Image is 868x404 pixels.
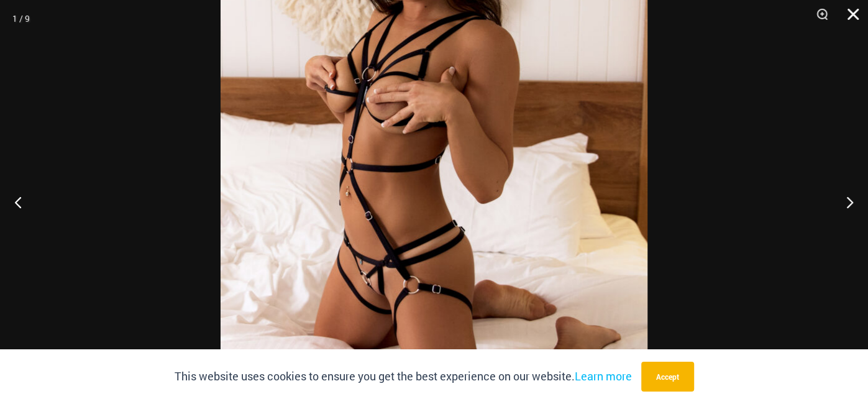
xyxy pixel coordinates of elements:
[641,362,694,392] button: Accept
[821,171,868,233] button: Next
[12,9,30,28] div: 1 / 9
[175,367,632,386] p: This website uses cookies to ensure you get the best experience on our website.
[575,369,632,383] a: Learn more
